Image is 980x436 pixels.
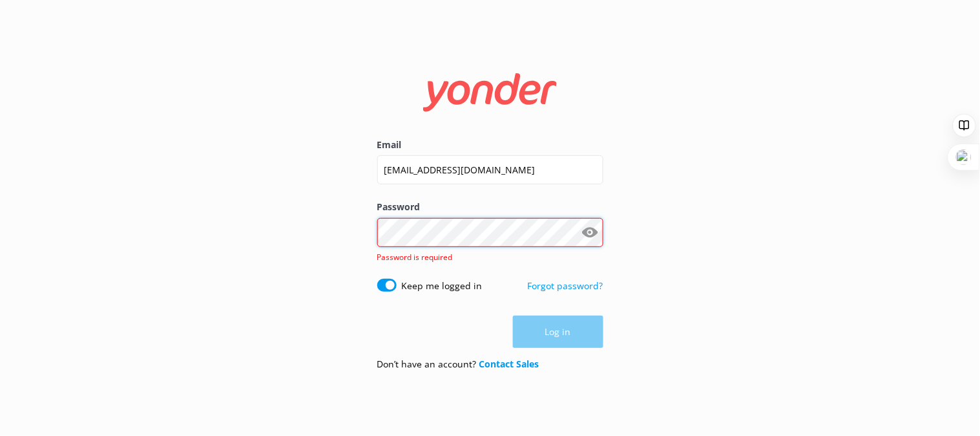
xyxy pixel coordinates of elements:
a: Forgot password? [528,279,603,292]
button: Show password [578,219,603,245]
label: Email [377,138,603,152]
input: user@emailaddress.com [377,155,603,184]
span: Password is required [377,252,453,263]
a: Contact Sales [479,358,539,370]
label: Keep me logged in [402,279,483,293]
p: Don’t have an account? [377,357,539,371]
label: Password [377,200,603,214]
